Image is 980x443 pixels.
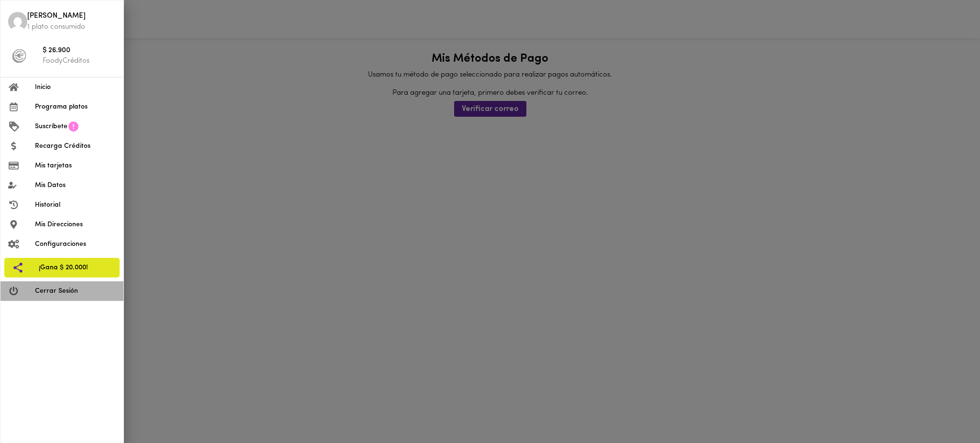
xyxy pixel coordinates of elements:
p: 1 plato consumido [27,22,116,32]
span: [PERSON_NAME] [27,11,116,22]
span: Suscríbete [35,122,67,132]
span: ¡Gana $ 20.000! [39,263,112,273]
span: Mis tarjetas [35,161,116,171]
span: Recarga Créditos [35,141,116,151]
span: Historial [35,200,116,210]
span: Cerrar Sesión [35,286,116,296]
iframe: Messagebird Livechat Widget [924,388,970,433]
img: foody-creditos-black.png [12,49,26,63]
span: $ 26.900 [43,45,116,56]
p: FoodyCréditos [43,56,116,66]
span: Mis Direcciones [35,220,116,230]
span: Mis Datos [35,180,116,190]
span: Configuraciones [35,239,116,249]
span: Inicio [35,82,116,92]
span: Programa platos [35,102,116,112]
